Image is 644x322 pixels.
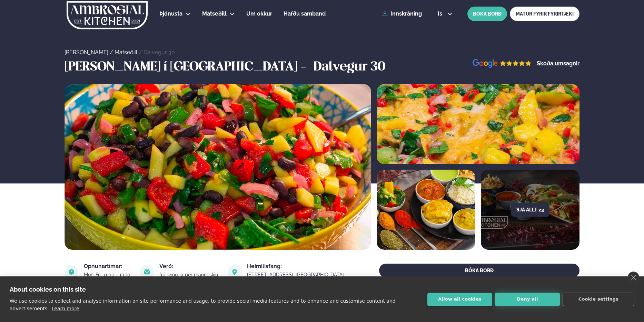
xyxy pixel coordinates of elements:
a: Innskráning [382,11,422,17]
div: Opnunartímar: [84,264,132,269]
a: Skoða umsagnir [537,61,579,66]
span: is [438,11,444,17]
img: logo [66,1,148,29]
img: image alt [65,265,78,279]
button: BÓKA BORÐ [379,264,579,277]
h3: [PERSON_NAME] í [GEOGRAPHIC_DATA] - [65,59,310,76]
div: Mon-Fri: 11:00 - 13:30 [84,272,132,277]
strong: About cookies on this site [10,286,86,293]
a: Dalvegur 30 [143,49,175,56]
div: Verð: [159,264,219,269]
div: Heimilisfang: [247,264,345,269]
span: Hafðu samband [284,10,326,17]
button: Allow all cookies [427,293,492,306]
button: Sjá allt 23 [511,203,549,217]
a: Learn more [52,306,79,311]
a: Matseðill [202,10,227,18]
a: Hafðu samband [284,10,326,18]
span: Matseðill [202,10,227,17]
a: MATUR FYRIR FYRIRTÆKI [510,7,579,21]
img: image alt [377,84,579,164]
a: Matseðill [115,49,137,56]
img: image alt [377,170,475,250]
a: [PERSON_NAME] [65,49,108,56]
span: / [139,49,143,56]
img: image alt [228,265,241,279]
span: Um okkur [246,10,272,17]
img: image alt [65,84,371,250]
button: Deny all [495,293,560,306]
button: Cookie settings [563,293,634,306]
p: We use cookies to collect and analyse information on site performance and usage, to provide socia... [10,298,396,311]
button: is [432,11,458,17]
img: image alt [473,59,532,68]
a: Um okkur [246,10,272,18]
span: / [110,49,115,56]
a: close [628,272,639,283]
h3: Dalvegur 30 [314,59,385,76]
div: frá 3490 kr per manneskju [159,272,219,277]
button: BÓKA BORÐ [467,7,507,21]
a: Þjónusta [159,10,182,18]
a: link [247,271,345,279]
span: Þjónusta [159,10,182,17]
img: image alt [140,265,154,279]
